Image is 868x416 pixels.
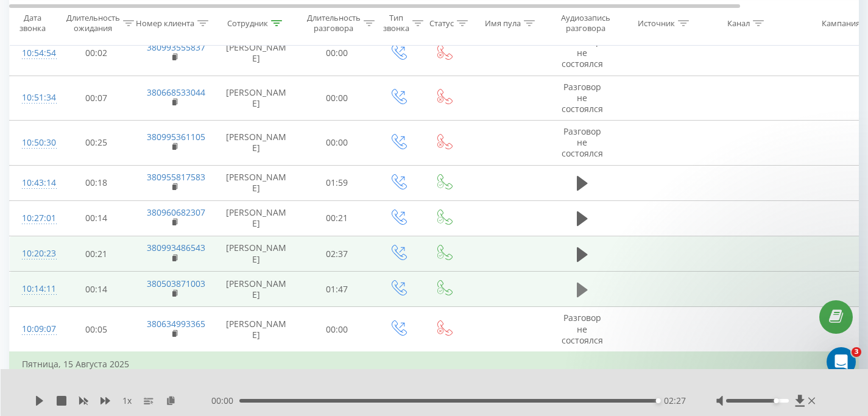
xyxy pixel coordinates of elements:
[147,131,205,143] a: 380995361105
[307,13,361,33] div: Длительность разговора
[58,307,135,352] td: 00:05
[299,272,375,307] td: 01:47
[299,200,375,236] td: 00:21
[22,277,46,301] div: 10:14:11
[214,200,299,236] td: [PERSON_NAME]
[22,131,46,155] div: 10:50:30
[22,41,46,65] div: 10:54:54
[429,18,454,28] div: Статус
[214,121,299,166] td: [PERSON_NAME]
[214,165,299,200] td: [PERSON_NAME]
[822,18,860,28] div: Кампания
[556,13,615,33] div: Аудиозапись разговора
[562,36,603,69] span: Разговор не состоялся
[299,30,375,76] td: 00:00
[22,171,46,195] div: 10:43:14
[147,278,205,289] a: 380503871003
[214,30,299,76] td: [PERSON_NAME]
[10,13,55,33] div: Дата звонка
[299,236,375,272] td: 02:37
[58,76,135,121] td: 00:07
[827,347,856,376] iframe: Intercom live chat
[147,206,205,218] a: 380960682307
[383,13,409,33] div: Тип звонка
[852,347,861,357] span: 3
[214,76,299,121] td: [PERSON_NAME]
[214,272,299,307] td: [PERSON_NAME]
[22,86,46,110] div: 10:51:34
[66,13,120,33] div: Длительность ожидания
[58,30,135,76] td: 00:02
[227,18,268,28] div: Сотрудник
[22,242,46,266] div: 10:20:23
[147,242,205,253] a: 380993486543
[58,200,135,236] td: 00:14
[58,272,135,307] td: 00:14
[299,165,375,200] td: 01:59
[58,236,135,272] td: 00:21
[214,307,299,352] td: [PERSON_NAME]
[727,18,750,28] div: Канал
[656,398,661,403] div: Accessibility label
[22,317,46,341] div: 10:09:07
[299,307,375,352] td: 00:00
[147,41,205,53] a: 380993555837
[562,312,603,345] span: Разговор не состоялся
[211,395,239,407] span: 00:00
[562,81,603,115] span: Разговор не состоялся
[136,18,194,28] div: Номер клиента
[299,121,375,166] td: 00:00
[22,206,46,230] div: 10:27:01
[562,125,603,159] span: Разговор не состоялся
[58,165,135,200] td: 00:18
[122,395,132,407] span: 1 x
[485,18,521,28] div: Имя пула
[299,76,375,121] td: 00:00
[147,171,205,183] a: 380955817583
[214,236,299,272] td: [PERSON_NAME]
[638,18,675,28] div: Источник
[147,86,205,98] a: 380668533044
[147,318,205,330] a: 380634993365
[774,398,778,403] div: Accessibility label
[58,121,135,166] td: 00:25
[664,395,686,407] span: 02:27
